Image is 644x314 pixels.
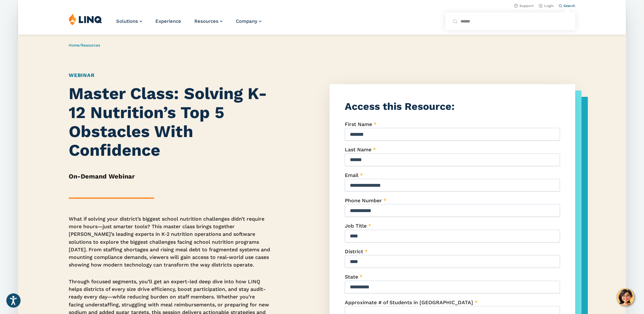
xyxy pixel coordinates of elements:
[69,72,95,78] a: Webinar
[116,18,142,24] a: Solutions
[81,43,100,47] a: Resources
[116,13,262,34] nav: Primary Navigation
[514,4,534,8] a: Support
[345,274,358,280] span: State
[155,18,181,24] a: Experience
[345,198,382,204] span: Phone Number
[345,121,372,127] span: First Name
[116,18,138,24] span: Solutions
[69,84,271,160] h1: Master Class: Solving K-12 Nutrition’s Top 5 Obstacles With Confidence
[236,18,262,24] a: Company
[69,172,271,181] h5: On-Demand Webinar
[345,248,363,254] span: District
[69,43,79,47] a: Home
[345,299,473,305] span: Approximate # of Students in [GEOGRAPHIC_DATA]
[69,215,271,269] p: What if solving your district’s biggest school nutrition challenges didn’t require more hours—jus...
[345,223,367,229] span: Job Title
[617,288,635,306] button: Hello, have a question? Let’s chat.
[345,147,371,153] span: Last Name
[18,2,626,9] nav: Utility Navigation
[559,3,575,8] button: Open Search Bar
[194,18,218,24] span: Resources
[345,100,455,112] strong: Access this Resource:
[69,43,100,47] span: /
[345,172,358,178] span: Email
[236,18,257,24] span: Company
[69,13,102,25] img: LINQ | K‑12 Software
[539,4,554,8] a: Login
[194,18,223,24] a: Resources
[564,4,575,8] span: Search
